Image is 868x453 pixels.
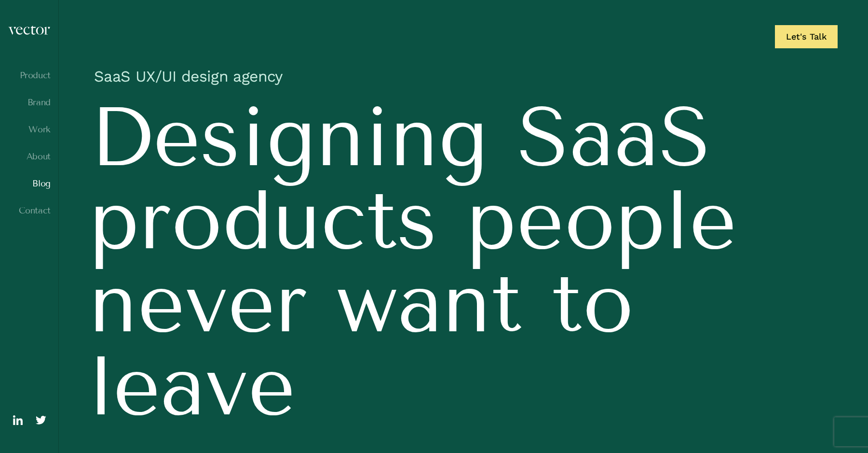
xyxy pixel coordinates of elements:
a: Contact [8,206,51,215]
span: Designing [89,96,488,179]
a: About [8,152,51,161]
a: Product [8,71,51,80]
span: never [89,262,307,345]
a: Work [8,125,51,134]
span: want [336,262,522,345]
a: Brand [8,98,51,107]
span: people [466,179,737,262]
span: leave [89,345,296,428]
a: Let's Talk [775,25,838,48]
span: to [551,262,634,345]
span: products [89,179,437,262]
h1: SaaS UX/UI design agency [89,62,838,96]
span: SaaS [517,96,711,179]
a: Blog [8,179,51,188]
